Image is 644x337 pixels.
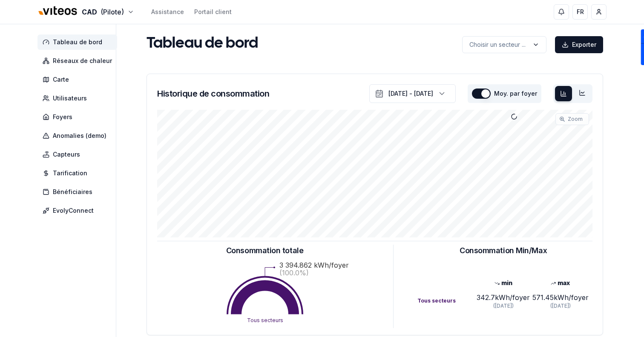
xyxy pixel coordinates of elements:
[568,116,583,123] span: Zoom
[474,303,532,309] div: ([DATE])
[369,84,456,103] button: [DATE] - [DATE]
[157,88,269,100] h3: Historique de consommation
[37,147,121,162] a: Capteurs
[37,91,121,106] a: Utilisateurs
[37,1,78,21] img: Viteos - CAD Logo
[469,40,526,49] p: Choisir un secteur ...
[53,113,72,121] span: Foyers
[474,279,532,287] div: min
[462,36,546,53] button: label
[572,4,588,20] button: FR
[53,94,87,103] span: Utilisateurs
[53,75,69,84] span: Carte
[279,268,309,277] text: (100.0%)
[37,203,121,218] a: EvolyConnect
[37,53,121,69] a: Réseaux de chaleur
[37,3,134,21] button: CAD(Pilote)
[194,8,232,16] a: Portail client
[474,292,532,303] div: 342.7 kWh/foyer
[53,38,102,46] span: Tableau de bord
[532,279,589,287] div: max
[53,169,87,177] span: Tarification
[279,261,349,269] text: 3 394.862 kWh/foyer
[532,292,589,303] div: 571.45 kWh/foyer
[53,188,92,196] span: Bénéficiaires
[37,34,121,50] a: Tableau de bord
[53,150,80,159] span: Capteurs
[37,166,121,181] a: Tarification
[555,36,603,53] button: Exporter
[82,7,97,17] span: CAD
[577,8,584,16] span: FR
[151,8,184,16] a: Assistance
[53,206,94,215] span: EvolyConnect
[226,245,303,257] h3: Consommation totale
[147,35,258,52] h1: Tableau de bord
[53,57,112,65] span: Réseaux de chaleur
[494,91,537,97] label: Moy. par foyer
[101,7,124,17] span: (Pilote)
[37,184,121,200] a: Bénéficiaires
[417,297,474,304] div: Tous secteurs
[388,89,433,98] div: [DATE] - [DATE]
[37,72,121,87] a: Carte
[37,109,121,125] a: Foyers
[532,303,589,309] div: ([DATE])
[460,245,547,257] h3: Consommation Min/Max
[37,128,121,143] a: Anomalies (demo)
[53,131,106,140] span: Anomalies (demo)
[247,317,283,323] text: Tous secteurs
